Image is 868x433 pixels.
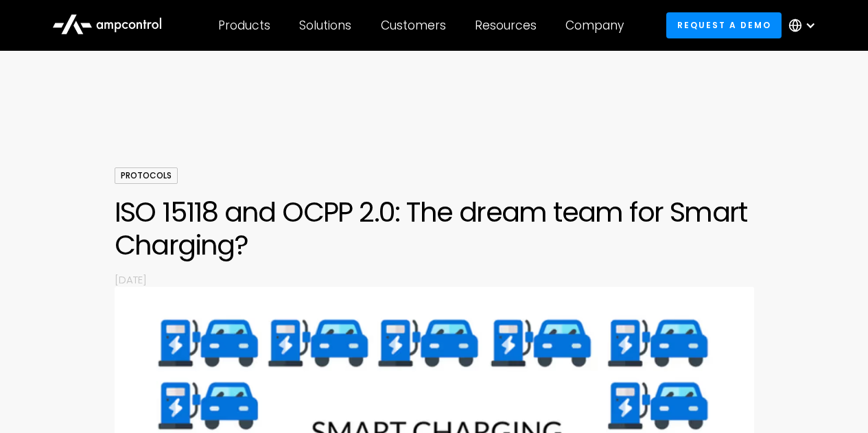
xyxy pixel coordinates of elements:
div: Protocols [115,167,178,184]
div: Products [218,18,270,33]
div: Company [565,18,624,33]
div: Solutions [299,18,351,33]
a: Request a demo [666,12,782,38]
div: Resources [475,18,537,33]
div: Customers [381,18,446,33]
p: [DATE] [115,272,754,287]
h1: ISO 15118 and OCPP 2.0: The dream team for Smart Charging? [115,196,754,261]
